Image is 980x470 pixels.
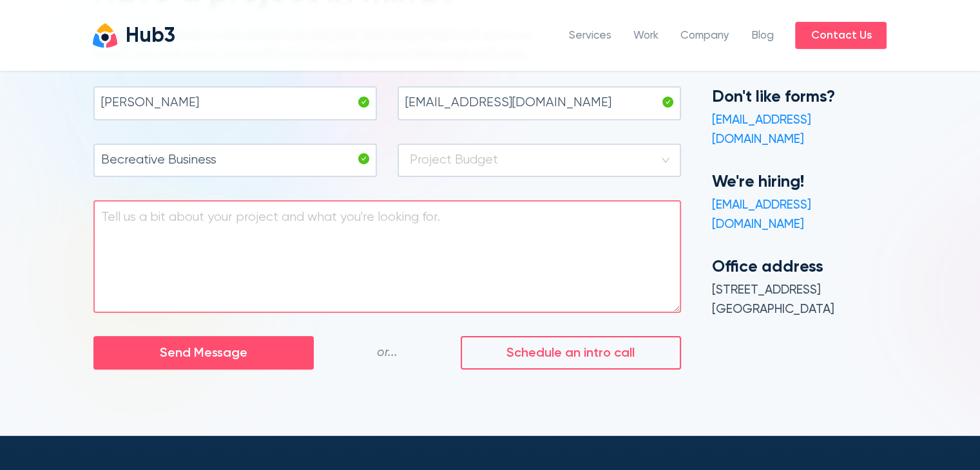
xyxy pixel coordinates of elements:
[751,28,773,44] a: Blog
[93,23,175,47] a: Hub3
[795,22,887,49] a: Contact Us
[461,336,681,370] button: Schedule an intro call
[101,151,354,169] input: Company Name / Website
[405,94,658,112] input: Email
[633,28,658,44] a: Work
[712,256,887,278] h4: Office address
[506,343,635,363] span: Schedule an intro call
[712,199,811,230] a: [EMAIL_ADDRESS][DOMAIN_NAME]
[126,26,175,47] div: Hub3
[101,94,354,112] input: Name
[712,284,834,315] span: [STREET_ADDRESS] [GEOGRAPHIC_DATA]
[712,114,811,146] a: [EMAIL_ADDRESS][DOMAIN_NAME]
[712,86,887,108] h4: Don't like forms?
[811,27,871,44] span: Contact Us
[568,28,611,44] a: Services
[377,343,398,362] span: or...
[712,171,887,193] h4: We're hiring!
[680,28,729,44] a: Company
[160,343,247,363] span: Send Message
[93,336,314,370] button: Send Message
